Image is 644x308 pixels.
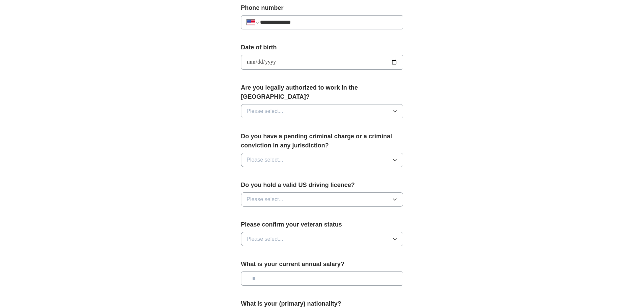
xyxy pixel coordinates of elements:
span: Please select... [247,156,284,164]
button: Please select... [241,104,403,118]
button: Please select... [241,192,403,207]
button: Please select... [241,232,403,246]
button: Please select... [241,153,403,167]
span: Please select... [247,235,284,243]
label: What is your current annual salary? [241,260,403,269]
label: Do you hold a valid US driving licence? [241,181,403,190]
label: Phone number [241,3,403,13]
span: Please select... [247,107,284,115]
label: Are you legally authorized to work in the [GEOGRAPHIC_DATA]? [241,83,403,101]
label: Please confirm your veteran status [241,220,403,229]
label: Do you have a pending criminal charge or a criminal conviction in any jurisdiction? [241,132,403,150]
span: Please select... [247,195,284,204]
label: Date of birth [241,43,403,52]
